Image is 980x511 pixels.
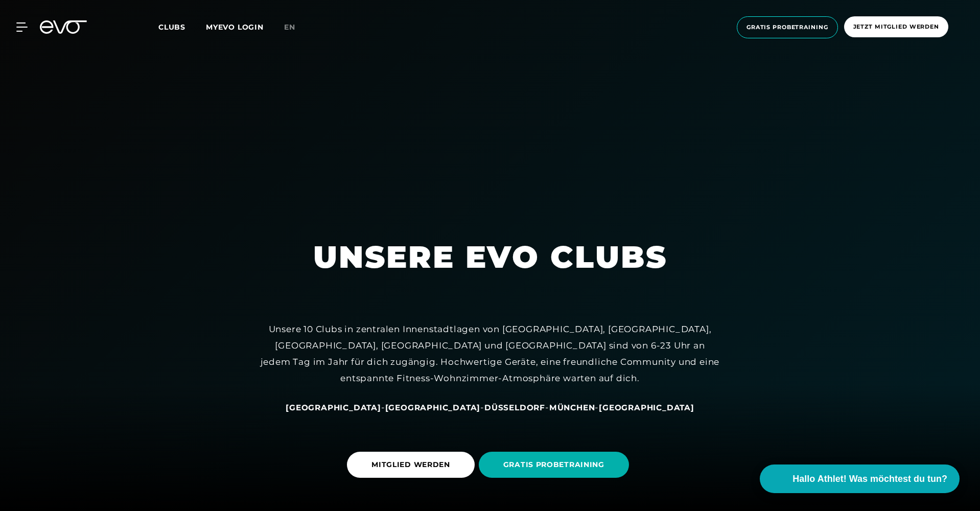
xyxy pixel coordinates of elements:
a: [GEOGRAPHIC_DATA] [599,402,694,412]
a: MITGLIED WERDEN [347,444,479,485]
span: Clubs [158,22,185,32]
h1: UNSERE EVO CLUBS [313,237,667,277]
a: MYEVO LOGIN [206,22,264,32]
span: [GEOGRAPHIC_DATA] [599,403,694,412]
a: Düsseldorf [484,402,545,412]
span: Gratis Probetraining [746,23,828,32]
span: Jetzt Mitglied werden [853,22,939,31]
span: München [549,403,595,412]
a: Jetzt Mitglied werden [841,16,951,38]
span: Hallo Athlet! Was möchtest du tun? [792,472,947,486]
span: Düsseldorf [484,403,545,412]
button: Hallo Athlet! Was möchtest du tun? [760,464,960,493]
a: Clubs [158,22,206,32]
span: [GEOGRAPHIC_DATA] [385,403,481,412]
div: - - - - [260,399,720,415]
a: [GEOGRAPHIC_DATA] [385,402,481,412]
span: GRATIS PROBETRAINING [503,459,604,470]
a: München [549,402,595,412]
a: [GEOGRAPHIC_DATA] [286,402,381,412]
a: GRATIS PROBETRAINING [479,444,633,485]
a: en [284,21,308,33]
span: [GEOGRAPHIC_DATA] [286,403,381,412]
div: Unsere 10 Clubs in zentralen Innenstadtlagen von [GEOGRAPHIC_DATA], [GEOGRAPHIC_DATA], [GEOGRAPHI... [260,321,720,387]
span: MITGLIED WERDEN [371,459,450,470]
span: en [284,22,295,32]
a: Gratis Probetraining [734,16,841,38]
